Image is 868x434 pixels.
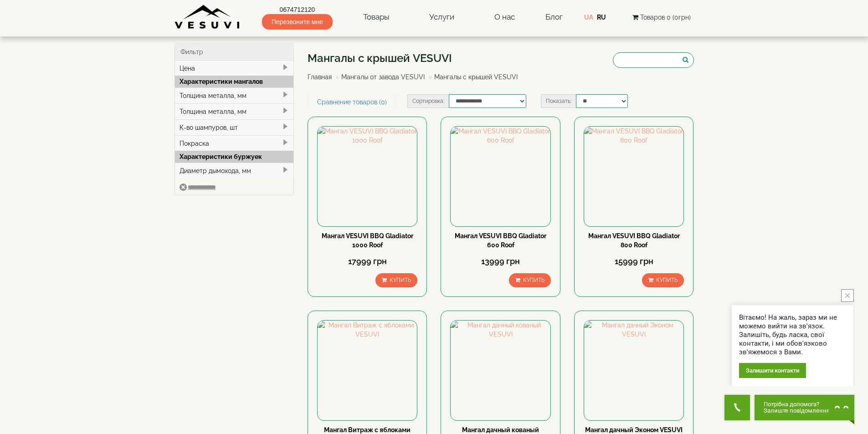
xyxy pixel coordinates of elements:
[656,277,678,283] span: Купить
[755,395,854,420] button: Chat button
[642,273,684,287] button: Купить
[390,277,411,283] span: Купить
[426,72,518,82] li: Мангалы с крышей VESUVI
[523,277,544,283] span: Купить
[584,127,683,226] img: Мангал VESUVI BBQ Gladiator 800 Roof
[597,14,606,21] a: RU
[545,12,563,21] a: Блог
[175,87,294,103] div: Толщина металла, мм
[175,44,294,61] div: Фильтр
[322,232,413,249] a: Мангал VESUVI BBQ Gladiator 1000 Roof
[640,14,691,21] span: Товаров 0 (0грн)
[308,52,524,64] h1: Мангалы с крышей VESUVI
[764,408,830,414] span: Залиште повідомлення
[584,321,683,420] img: Мангал дачный Эконом VESUVI
[175,119,294,135] div: К-во шампуров, шт
[318,127,417,226] img: Мангал VESUVI BBQ Gladiator 1000 Roof
[724,395,750,420] button: Get Call button
[420,7,463,28] a: Услуги
[375,273,417,287] button: Купить
[584,14,593,21] a: UA
[317,255,417,267] div: 17999 грн
[584,255,684,267] div: 15999 грн
[175,76,294,87] div: Характеристики мангалов
[175,61,294,76] div: Цена
[262,5,333,14] a: 0674712120
[485,7,524,28] a: О нас
[630,12,693,22] button: Товаров 0 (0грн)
[175,103,294,119] div: Толщина металла, мм
[541,94,576,108] label: Показать:
[175,135,294,151] div: Покраска
[739,313,846,357] div: Вітаємо! На жаль, зараз ми не можемо вийти на зв'язок. Залишіть, будь ласка, свої контакти, і ми ...
[175,151,294,163] div: Характеристики буржуек
[407,94,449,108] label: Сортировка:
[451,127,550,226] img: Мангал VESUVI BBQ Gladiator 600 Roof
[455,232,546,249] a: Мангал VESUVI BBQ Gladiator 600 Roof
[175,5,241,30] img: Завод VESUVI
[354,7,399,28] a: Товары
[841,289,854,302] button: close button
[308,94,396,110] a: Сравнение товаров (0)
[451,321,550,420] img: Мангал дачный кованый VESUVI
[585,426,683,434] a: Мангал дачный Эконом VESUVI
[308,73,332,81] a: Главная
[175,163,294,179] div: Диаметр дымохода, мм
[509,273,551,287] button: Купить
[262,14,333,30] span: Перезвоните мне
[450,255,550,267] div: 13999 грн
[588,232,680,249] a: Мангал VESUVI BBQ Gladiator 800 Roof
[341,73,425,81] a: Мангалы от завода VESUVI
[739,363,806,378] div: Залишити контакти
[764,401,830,408] span: Потрібна допомога?
[318,321,417,420] img: Мангал Витраж с яблоками VESUVI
